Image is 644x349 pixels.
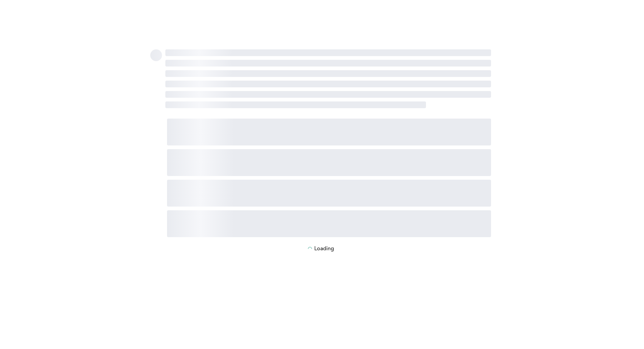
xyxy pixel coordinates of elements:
span: ‌ [167,149,491,176]
span: ‌ [165,101,426,108]
span: ‌ [165,91,491,98]
span: ‌ [165,70,491,77]
span: ‌ [167,210,491,237]
span: ‌ [167,180,491,207]
span: ‌ [150,49,162,61]
span: ‌ [165,81,491,87]
p: Loading [314,246,334,252]
span: ‌ [165,60,491,67]
span: ‌ [165,49,491,56]
span: ‌ [167,119,491,145]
